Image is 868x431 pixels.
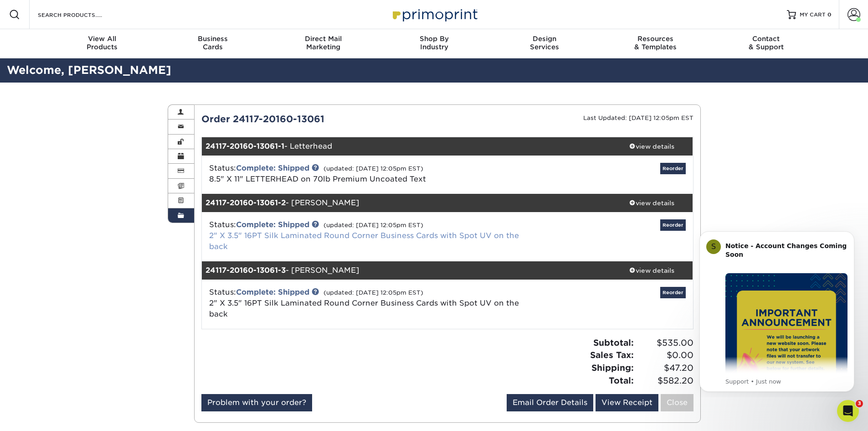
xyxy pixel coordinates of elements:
[590,350,634,360] strong: Sales Tax:
[637,374,693,387] span: $582.20
[379,35,489,43] span: Shop By
[202,287,529,320] div: Status:
[157,35,268,51] div: Cards
[596,394,658,411] a: View Receipt
[209,231,519,251] a: 2" X 3.5" 16PT Silk Laminated Round Corner Business Cards with Spot UV on the back
[660,287,686,298] a: Reorder
[202,219,529,252] div: Status:
[379,35,489,51] div: Industry
[205,198,286,207] strong: 24117-20160-13061-2
[593,338,634,348] strong: Subtotal:
[324,222,423,228] small: (updated: [DATE] 12:05pm EST)
[600,35,711,43] span: Resources
[583,114,693,121] small: Last Updated: [DATE] 12:05pm EST
[489,29,600,58] a: DesignServices
[324,165,423,172] small: (updated: [DATE] 12:05pm EST)
[711,35,822,43] span: Contact
[202,261,611,280] div: - [PERSON_NAME]
[37,9,126,20] input: SEARCH PRODUCTS.....
[489,35,600,51] div: Services
[205,266,286,275] strong: 24117-20160-13061-3
[157,29,268,58] a: BusinessCards
[800,11,826,19] span: MY CART
[201,394,312,411] a: Problem with your order?
[637,362,693,374] span: $47.20
[268,35,379,51] div: Marketing
[637,337,693,349] span: $535.00
[827,11,832,18] span: 0
[209,175,426,183] a: 8.5" X 11" LETTERHEAD on 70lb Premium Uncoated Text
[202,137,611,156] div: - Letterhead
[637,349,693,362] span: $0.00
[609,375,634,385] strong: Total:
[324,289,423,296] small: (updated: [DATE] 12:05pm EST)
[591,363,634,373] strong: Shipping:
[686,223,868,397] iframe: Intercom notifications message
[379,29,489,58] a: Shop ByIndustry
[711,35,822,51] div: & Support
[660,219,686,231] a: Reorder
[209,299,519,318] a: 2" X 3.5" 16PT Silk Laminated Round Corner Business Cards with Spot UV on the back
[600,35,711,51] div: & Templates
[236,288,309,296] a: Complete: Shipped
[195,112,447,126] div: Order 24117-20160-13061
[205,142,284,151] strong: 24117-20160-13061-1
[837,400,859,422] iframe: Intercom live chat
[611,261,693,280] a: view details
[47,35,158,43] span: View All
[202,194,611,212] div: - [PERSON_NAME]
[611,266,693,275] div: view details
[236,164,309,172] a: Complete: Shipped
[268,35,379,43] span: Direct Mail
[611,137,693,156] a: view details
[202,163,529,185] div: Status:
[600,29,711,58] a: Resources& Templates
[660,163,686,174] a: Reorder
[611,198,693,208] div: view details
[47,29,158,58] a: View AllProducts
[389,5,480,24] img: Primoprint
[236,220,309,229] a: Complete: Shipped
[47,35,158,51] div: Products
[157,35,268,43] span: Business
[507,394,593,411] a: Email Order Details
[489,35,600,43] span: Design
[711,29,822,58] a: Contact& Support
[856,400,863,407] span: 3
[611,142,693,151] div: view details
[661,394,693,411] a: Close
[611,194,693,212] a: view details
[268,29,379,58] a: Direct MailMarketing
